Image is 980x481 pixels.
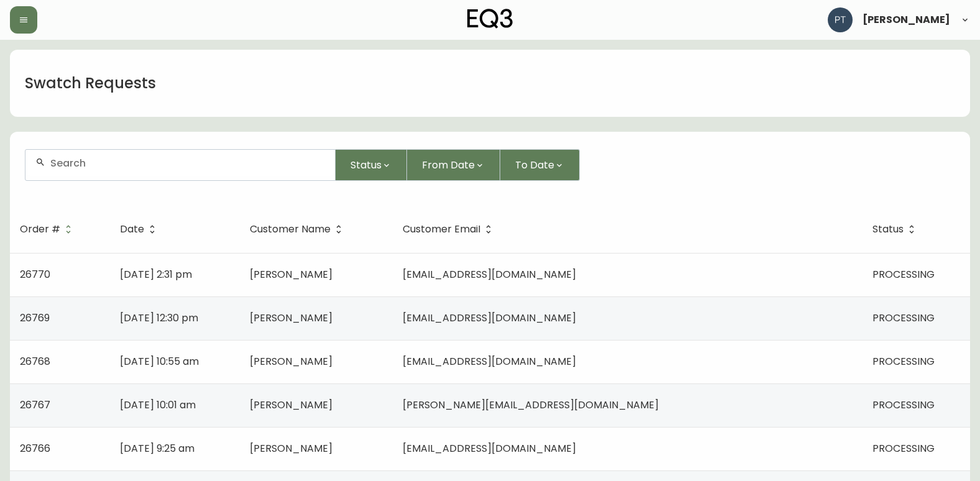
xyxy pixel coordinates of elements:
[250,441,332,456] span: [PERSON_NAME]
[872,226,904,233] span: Status
[500,149,580,181] button: To Date
[25,73,156,94] h1: Swatch Requests
[20,224,76,235] span: Order #
[407,149,500,181] button: From Date
[120,354,199,369] span: [DATE] 10:55 am
[403,398,659,412] span: [PERSON_NAME][EMAIL_ADDRESS][DOMAIN_NAME]
[250,224,347,235] span: Customer Name
[120,398,196,412] span: [DATE] 10:01 am
[350,157,382,173] span: Status
[872,267,935,282] span: PROCESSING
[403,311,576,325] span: [EMAIL_ADDRESS][DOMAIN_NAME]
[872,224,920,235] span: Status
[20,311,50,325] span: 26769
[403,267,576,282] span: [EMAIL_ADDRESS][DOMAIN_NAME]
[872,398,935,412] span: PROCESSING
[336,149,407,181] button: Status
[120,226,144,233] span: Date
[20,354,50,369] span: 26768
[120,311,198,325] span: [DATE] 12:30 pm
[403,354,576,369] span: [EMAIL_ADDRESS][DOMAIN_NAME]
[250,354,332,369] span: [PERSON_NAME]
[828,7,853,32] img: 986dcd8e1aab7847125929f325458823
[20,398,50,412] span: 26767
[872,441,935,456] span: PROCESSING
[872,311,935,325] span: PROCESSING
[20,226,60,233] span: Order #
[467,9,513,29] img: logo
[403,226,480,233] span: Customer Email
[403,224,497,235] span: Customer Email
[863,15,950,25] span: [PERSON_NAME]
[250,226,331,233] span: Customer Name
[120,441,195,456] span: [DATE] 9:25 am
[20,441,50,456] span: 26766
[872,354,935,369] span: PROCESSING
[515,157,554,173] span: To Date
[20,267,50,282] span: 26770
[50,157,325,169] input: Search
[403,441,576,456] span: [EMAIL_ADDRESS][DOMAIN_NAME]
[250,267,332,282] span: [PERSON_NAME]
[120,267,192,282] span: [DATE] 2:31 pm
[250,398,332,412] span: [PERSON_NAME]
[422,157,475,173] span: From Date
[120,224,160,235] span: Date
[250,311,332,325] span: [PERSON_NAME]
